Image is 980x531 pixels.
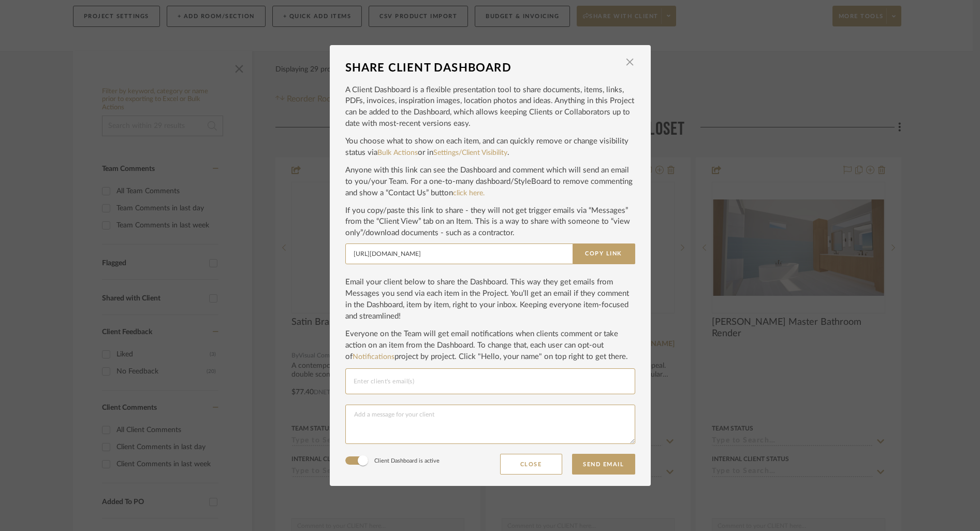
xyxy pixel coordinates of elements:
[433,149,507,156] a: Settings/Client Visibility
[500,454,562,475] button: Close
[353,353,394,361] a: Notifications
[345,84,635,130] p: A Client Dashboard is a flexible presentation tool to share documents, items, links, PDFs, invoic...
[453,190,485,197] a: click here.
[377,149,418,156] a: Bulk Actions
[345,277,635,322] p: Email your client below to share the Dashboard. This way they get emails from Messages you send v...
[345,328,635,363] p: Everyone on the Team will get email notifications when clients comment or take action on an item ...
[345,136,635,159] p: You choose what to show on each item, and can quickly remove or change visibility status via or in .
[354,375,627,388] input: Enter client's email(s)
[345,205,635,239] p: If you copy/paste this link to share - they will not get trigger emails via “Messages” from the “...
[345,56,620,79] div: SHARE CLIENT DASHBOARD
[345,56,635,79] dialog-header: SHARE CLIENT DASHBOARD
[345,165,635,199] p: Anyone with this link can see the Dashboard and comment which will send an email to you/your Team...
[573,243,635,264] button: Copy Link
[620,56,640,68] button: Close
[354,375,627,388] mat-chip-grid: Email selection
[572,454,635,475] button: Send Email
